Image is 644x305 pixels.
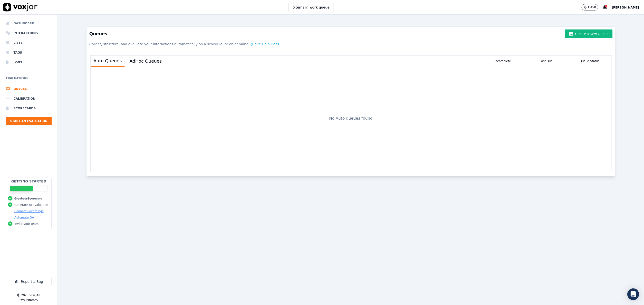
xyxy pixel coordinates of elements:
[6,19,52,28] a: Dashboard
[6,48,52,57] a: Tags
[612,6,639,9] span: [PERSON_NAME]
[14,203,48,207] button: Generate AI Evaluation
[26,298,38,302] button: Privacy
[6,117,52,125] button: Start an Evaluation
[568,56,611,67] div: Queue Status
[14,216,34,219] button: Automate QA
[14,222,38,226] button: Invite your team
[21,293,40,297] p: 2025 Voxjar
[250,40,279,48] button: Queue Help Docs
[6,84,52,94] a: Queues
[525,56,568,67] div: Past Due
[582,4,603,10] button: 1,450
[329,115,373,121] p: No Auto queues found
[3,3,38,11] img: voxjar logo
[588,5,596,9] p: 1,450
[127,56,165,67] button: AdHoc Queues
[582,4,598,10] button: 1,450
[14,209,44,213] button: Connect Recordings
[6,278,52,285] button: Report a Bug
[89,29,613,38] h3: Queues
[627,288,639,300] div: Open Intercom Messenger
[6,28,52,38] a: Interactions
[6,104,52,113] a: Scorecards
[14,197,42,200] button: Create a Scorecard
[11,179,46,184] h2: Getting Started
[91,56,125,67] button: Auto Queues
[288,3,334,12] button: 0items in work queue
[6,38,52,48] a: Lists
[481,56,524,67] div: Incomplete
[565,29,612,38] button: Create a New Queue
[612,4,644,10] button: [PERSON_NAME]
[6,75,52,84] h6: Evaluations
[19,298,25,302] button: TOS
[6,57,52,67] a: Logs
[6,94,52,104] a: Calibration
[89,40,613,48] p: Collect, structure, and evaluate your interactions automatically on a schedule, or on demand.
